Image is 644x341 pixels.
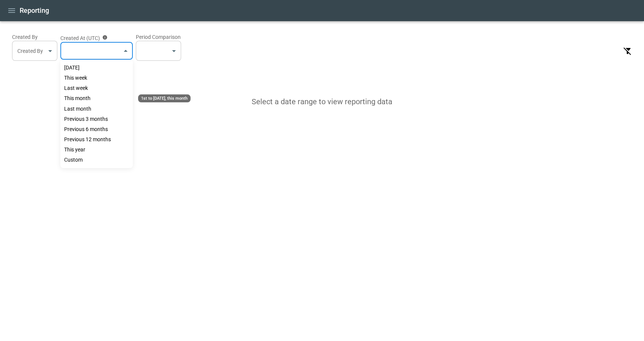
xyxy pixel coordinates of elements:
[60,134,133,145] div: Full previous 12 calendar months
[60,63,133,73] div: Yesterday (UTC)
[138,94,191,102] div: 1st to [DATE], this month
[60,145,133,155] div: 1st of Jan to yesterday
[60,104,133,114] div: Full previous calendar month
[60,114,133,124] div: Full previous 3 calendar months
[60,124,133,134] div: Full previous 6 calendar months
[60,93,133,103] div: 1st to yesterday, this month
[60,73,133,83] div: Monday to yesterday
[60,83,133,93] div: Monday to Sunday of previous week
[60,155,133,165] div: Select exact start and end dates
